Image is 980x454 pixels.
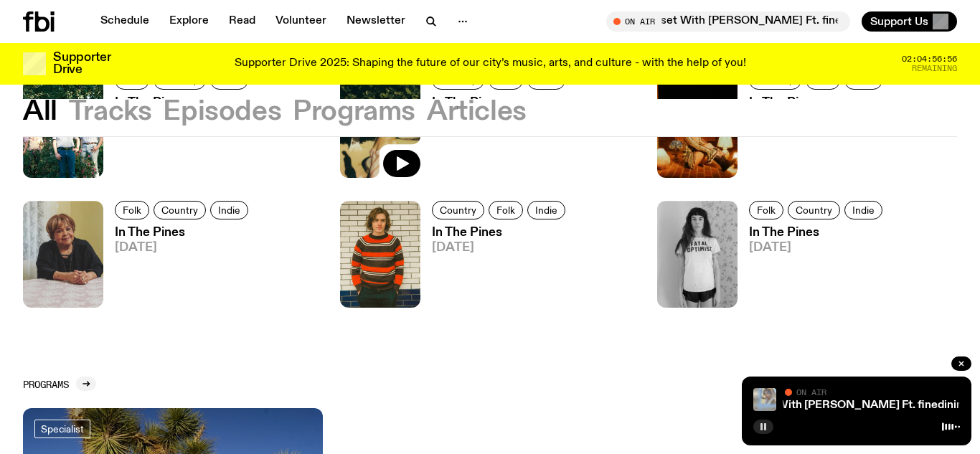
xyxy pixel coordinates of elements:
[115,242,253,254] span: [DATE]
[432,97,570,109] h3: In The Pines
[749,201,783,219] a: Folk
[210,201,248,219] a: Indie
[432,201,484,219] a: Country
[23,99,57,125] button: All
[163,99,281,125] button: Episodes
[788,201,840,219] a: Country
[154,201,206,219] a: Country
[115,201,149,219] a: Folk
[749,97,887,109] h3: In The Pines
[862,11,957,32] button: Support Us
[440,204,476,215] span: Country
[852,204,875,215] span: Indie
[53,52,110,76] h3: Supporter Drive
[103,227,253,308] a: In The Pines[DATE]
[420,227,570,308] a: In The Pines[DATE]
[738,97,887,178] a: In The Pines[DATE]
[235,57,746,70] p: Supporter Drive 2025: Shaping the future of our city’s music, arts, and culture - with the help o...
[92,11,158,32] a: Schedule
[220,11,264,32] a: Read
[123,204,141,215] span: Folk
[738,227,887,308] a: In The Pines[DATE]
[103,97,253,178] a: In The Pines[DATE]
[427,99,527,125] button: Articles
[902,55,957,63] span: 02:04:56:56
[23,377,96,391] a: Programs
[161,11,217,32] a: Explore
[844,201,882,219] a: Indie
[796,204,832,215] span: Country
[161,204,198,215] span: Country
[432,242,570,254] span: [DATE]
[34,420,90,438] a: Specialist
[69,99,152,125] button: Tracks
[535,204,557,215] span: Indie
[796,387,826,397] span: On Air
[338,11,414,32] a: Newsletter
[420,97,570,178] a: In The Pines[DATE]
[912,65,957,72] span: Remaining
[23,379,69,389] h2: Programs
[496,204,515,215] span: Folk
[267,11,335,32] a: Volunteer
[749,242,887,254] span: [DATE]
[749,227,887,239] h3: In The Pines
[41,424,84,435] span: Specialist
[870,15,928,28] span: Support Us
[218,204,240,215] span: Indie
[432,227,570,239] h3: In The Pines
[115,97,253,109] h3: In The Pines
[115,227,253,239] h3: In The Pines
[527,201,565,219] a: Indie
[489,201,523,219] a: Folk
[606,11,850,32] button: On AirSunset With [PERSON_NAME] Ft. finedining & Niki
[757,204,776,215] span: Folk
[293,99,415,125] button: Programs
